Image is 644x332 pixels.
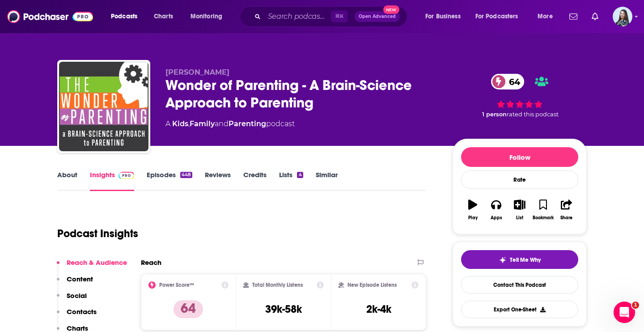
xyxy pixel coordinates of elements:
div: Apps [491,215,502,221]
span: and [215,119,229,128]
button: open menu [105,9,149,24]
span: rated this podcast [507,111,559,118]
div: Rate [461,170,578,189]
a: Show notifications dropdown [566,9,581,24]
button: Show profile menu [613,7,632,26]
img: Wonder of Parenting - A Brain-Science Approach to Parenting [59,62,148,151]
a: Contact This Podcast [461,276,578,294]
button: Reach & Audience [57,258,127,275]
a: Credits [243,170,267,191]
input: Search podcasts, credits, & more... [264,9,331,24]
span: 1 person [482,111,507,118]
span: Monitoring [191,10,222,23]
button: Play [461,194,484,226]
a: Kids [172,119,188,128]
h3: 2k-4k [366,302,391,316]
div: Share [560,215,572,221]
span: New [383,5,399,14]
img: User Profile [613,7,632,26]
button: Export One-Sheet [461,301,578,318]
a: Lists4 [279,170,303,191]
span: 1 [632,302,639,309]
span: For Podcasters [475,10,518,23]
div: 448 [180,172,192,178]
h2: Total Monthly Listens [252,282,303,288]
a: Charts [148,9,178,24]
span: Open Advanced [359,14,396,19]
button: Follow [461,147,578,167]
div: Bookmark [533,215,554,221]
span: More [538,10,553,23]
button: Share [555,194,578,226]
button: open menu [470,9,531,24]
div: 64 1 personrated this podcast [453,68,587,123]
button: tell me why sparkleTell Me Why [461,250,578,269]
button: Apps [484,194,508,226]
div: Search podcasts, credits, & more... [248,6,416,27]
iframe: Intercom live chat [614,302,635,323]
a: Show notifications dropdown [588,9,602,24]
a: Family [190,119,215,128]
span: For Business [425,10,461,23]
button: Bookmark [531,194,555,226]
button: Contacts [57,307,97,324]
img: Podchaser - Follow, Share and Rate Podcasts [7,8,93,25]
span: Podcasts [111,10,137,23]
span: Tell Me Why [510,256,541,264]
p: 64 [174,300,203,318]
img: tell me why sparkle [499,256,506,264]
button: open menu [531,9,564,24]
a: Parenting [229,119,266,128]
span: Logged in as brookefortierpr [613,7,632,26]
h2: Power Score™ [159,282,194,288]
div: A podcast [165,119,295,129]
div: List [516,215,523,221]
span: [PERSON_NAME] [165,68,229,77]
button: open menu [419,9,472,24]
span: , [188,119,190,128]
h1: Podcast Insights [57,227,138,240]
p: Social [67,291,87,300]
img: Podchaser Pro [119,172,134,179]
span: Charts [154,10,173,23]
h3: 39k-58k [265,302,302,316]
a: Episodes448 [147,170,192,191]
a: Similar [316,170,338,191]
a: InsightsPodchaser Pro [90,170,134,191]
button: Content [57,275,93,291]
a: About [57,170,77,191]
span: ⌘ K [331,11,347,22]
a: 64 [491,74,525,89]
p: Contacts [67,307,97,316]
div: 4 [297,172,303,178]
button: Social [57,291,87,308]
button: List [508,194,531,226]
button: open menu [184,9,234,24]
a: Reviews [205,170,231,191]
p: Reach & Audience [67,258,127,267]
p: Content [67,275,93,283]
h2: Reach [141,258,161,267]
div: Play [468,215,478,221]
span: 64 [500,74,525,89]
button: Open AdvancedNew [355,11,400,22]
h2: New Episode Listens [347,282,397,288]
